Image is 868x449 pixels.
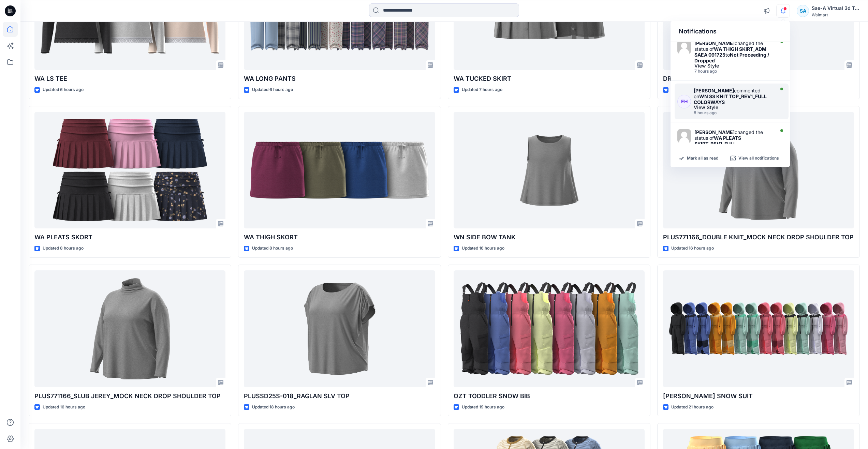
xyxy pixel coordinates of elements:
p: [PERSON_NAME] SNOW SUIT [663,391,854,401]
a: PLUS771166_DOUBLE KNIT_MOCK NECK DROP SHOULDER TOP [663,112,854,229]
div: changed the status of to ` [694,129,773,158]
a: PLUS771166_SLUB JEREY_MOCK NECK DROP SHOULDER TOP [34,270,225,387]
p: Mark all as read [687,155,718,162]
p: Updated 16 hours ago [43,404,85,411]
p: Updated 16 hours ago [462,245,504,252]
div: SA [797,5,809,17]
strong: WA PLEATS SKIRT_REV1_FULL COLORWAYS [694,135,741,152]
img: Alyssa Montalvo [677,129,691,143]
div: Wednesday, October 01, 2025 17:47 [694,69,773,74]
strong: WN SS KNIT TOP_REV1_FULL COLORWAYS [694,93,767,105]
div: View Style [694,63,773,68]
div: Sae-A Virtual 3d Team [812,4,859,12]
p: PLUSSD25S-018_RAGLAN SLV TOP [244,391,435,401]
p: DROP_WA THIGH SKIRT(WOVEN) [663,74,854,84]
strong: [PERSON_NAME] [694,129,735,135]
p: Updated 8 hours ago [43,245,84,252]
p: Updated 16 hours ago [671,245,714,252]
div: Walmart [812,12,859,17]
p: Updated 6 hours ago [43,86,84,93]
a: PLUSSD25S-018_RAGLAN SLV TOP [244,270,435,387]
a: OZT TODDLER SNOW SUIT [663,270,854,387]
a: WN SIDE BOW TANK [454,112,645,229]
p: View all notifications [738,155,779,162]
p: Updated 8 hours ago [252,245,293,252]
strong: Not Proceeding / Dropped [694,52,769,63]
p: OZT TODDLER SNOW BIB [454,391,645,401]
div: Notifications [671,21,790,42]
a: OZT TODDLER SNOW BIB [454,270,645,387]
p: WN SIDE BOW TANK [454,233,645,242]
p: WA TUCKED SKIRT [454,74,645,84]
strong: WA THIGH SKIRT_ADM SAEA 091725 [694,46,766,58]
p: PLUS771166_SLUB JEREY_MOCK NECK DROP SHOULDER TOP [34,391,225,401]
div: View Style [694,105,773,110]
div: Wednesday, October 01, 2025 16:52 [694,110,773,115]
div: EH [677,95,691,108]
p: PLUS771166_DOUBLE KNIT_MOCK NECK DROP SHOULDER TOP [663,233,854,242]
div: commented on [694,88,773,105]
p: WA LS TEE [34,74,225,84]
p: WA LONG PANTS [244,74,435,84]
p: Updated 21 hours ago [671,404,713,411]
p: Updated 7 hours ago [462,86,502,93]
strong: [PERSON_NAME] [694,40,735,46]
p: Updated 6 hours ago [252,86,293,93]
img: Alyssa Montalvo [677,40,691,54]
p: WA PLEATS SKORT [34,233,225,242]
a: WA PLEATS SKORT [34,112,225,229]
p: Updated 18 hours ago [252,404,295,411]
p: WA THIGH SKORT [244,233,435,242]
a: WA THIGH SKORT [244,112,435,229]
div: changed the status of to ` [694,40,773,63]
p: Updated 19 hours ago [462,404,504,411]
strong: [PERSON_NAME] [694,88,734,93]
